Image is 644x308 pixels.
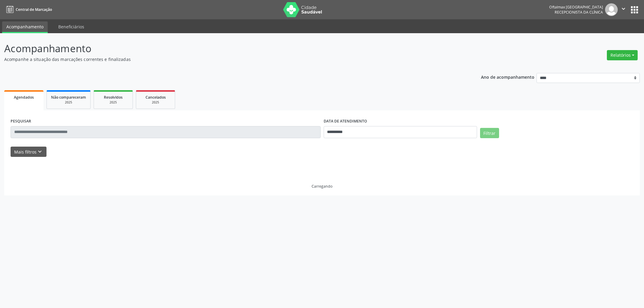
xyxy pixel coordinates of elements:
[312,184,332,189] div: Carregando
[11,147,46,157] button: Mais filtroskeyboard_arrow_down
[140,100,171,105] div: 2025
[104,95,123,100] span: Resolvidos
[481,73,534,81] p: Ano de acompanhamento
[549,5,603,10] div: Oftalmax [GEOGRAPHIC_DATA]
[51,95,86,100] span: Não compareceram
[480,128,499,138] button: Filtrar
[11,117,31,126] label: PESQUISAR
[324,117,367,126] label: DATA DE ATENDIMENTO
[607,50,638,60] button: Relatórios
[14,95,34,100] span: Agendados
[54,21,88,32] a: Beneficiários
[98,100,128,105] div: 2025
[16,7,52,12] span: Central de Marcação
[605,3,618,16] img: img
[555,10,603,15] span: Recepcionista da clínica
[146,95,166,100] span: Cancelados
[51,100,86,105] div: 2025
[618,3,629,16] button: 
[629,5,640,15] button: apps
[4,41,449,56] p: Acompanhamento
[4,5,52,14] a: Central de Marcação
[37,148,43,155] i: keyboard_arrow_down
[620,5,627,12] i: 
[2,21,48,33] a: Acompanhamento
[4,56,449,62] p: Acompanhe a situação das marcações correntes e finalizadas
